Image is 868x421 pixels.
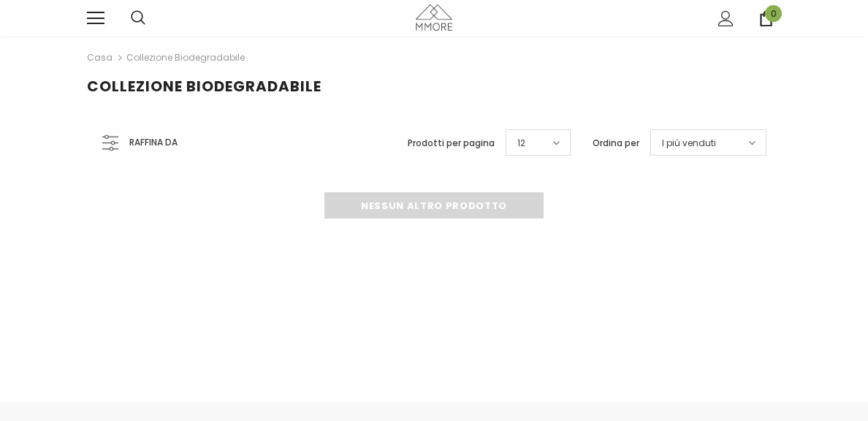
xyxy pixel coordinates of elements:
span: Raffina da [129,134,178,151]
a: 0 [758,11,774,26]
span: I più venduti [662,136,716,151]
span: 12 [517,136,525,151]
span: Collezione biodegradabile [87,76,321,96]
label: Prodotti per pagina [408,136,495,151]
label: Ordina per [593,136,639,151]
span: 0 [765,5,782,22]
img: Casi MMORE [416,4,452,30]
a: Casa [87,49,113,67]
a: Collezione biodegradabile [126,51,245,64]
